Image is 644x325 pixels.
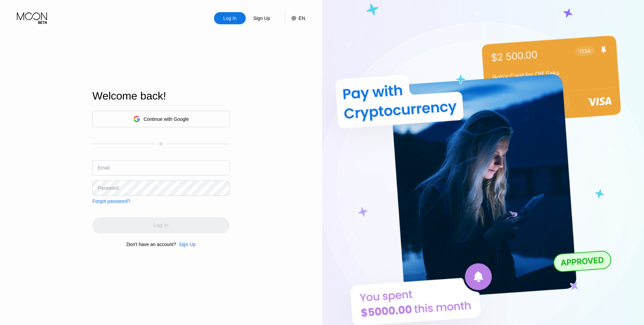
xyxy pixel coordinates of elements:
[223,15,237,22] div: Log In
[176,242,196,247] div: Sign Up
[92,111,230,127] div: Continue with Google
[92,198,130,204] div: Forgot password?
[126,242,176,247] div: Don't have an account?
[179,242,196,247] div: Sign Up
[98,165,110,170] div: Email
[214,12,246,24] div: Log In
[98,185,118,191] div: Password
[246,12,278,24] div: Sign Up
[144,116,189,122] div: Continue with Google
[253,15,271,22] div: Sign Up
[284,12,305,24] div: EN
[92,90,230,102] div: Welcome back!
[299,16,305,21] div: EN
[159,141,163,146] div: or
